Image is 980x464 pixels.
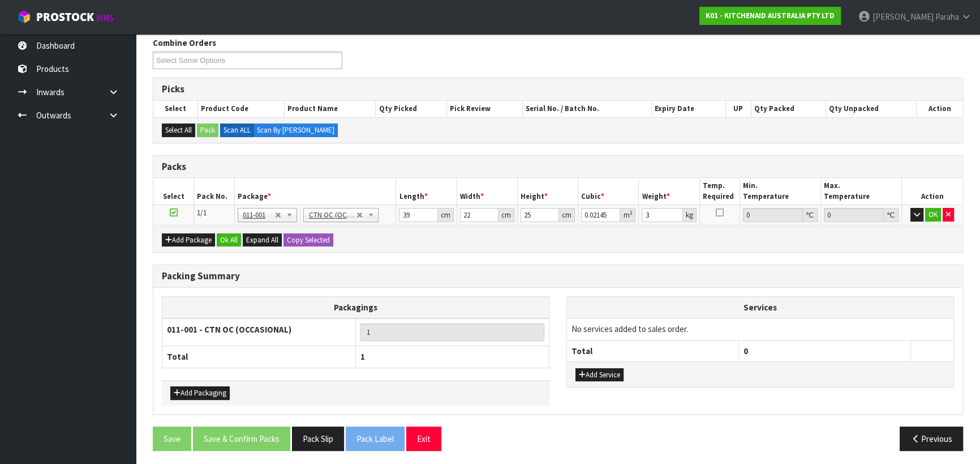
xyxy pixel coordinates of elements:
th: Qty Unpacked [826,101,917,117]
th: Services [567,297,953,318]
h3: Packing Summary [162,271,954,282]
th: Action [902,178,962,205]
th: Name [315,226,457,242]
button: Previous [900,427,963,451]
label: Scan ALL [220,124,254,137]
button: Exit [406,427,441,451]
th: Min. Temperature [740,178,821,205]
button: Add Service [575,368,624,382]
th: Qty Packed [751,101,826,117]
th: Product Name [285,101,376,117]
button: Pack [197,124,218,137]
th: Action [916,101,962,117]
label: Scan By [PERSON_NAME] [253,124,338,137]
th: Pack No. [194,178,235,205]
span: 1 [360,351,365,362]
button: Pack Slip [292,427,344,451]
th: Weight [639,178,699,205]
button: Add Packaging [170,386,230,400]
button: Add Package [162,233,215,247]
span: Paraha [935,11,959,22]
th: Action [902,226,962,242]
th: Max. Temperature [821,178,902,205]
th: # [153,226,234,242]
button: Save [153,427,191,451]
div: kg [683,208,697,222]
span: Expand All [246,235,278,245]
div: ℃ [884,208,899,222]
th: Total [567,340,739,361]
div: cm [559,208,575,222]
th: Packagings [162,297,549,319]
span: 011-001 [243,208,276,222]
div: cm [438,208,454,222]
th: Package [234,178,396,205]
button: Save & Confirm Packs [193,427,290,451]
span: Pack [153,28,963,459]
th: Min. Temperature [740,226,821,242]
th: Serial No. / Batch No. [457,226,578,242]
button: Pack Label [346,427,405,451]
label: Combine Orders [153,37,216,49]
span: ProStock [36,10,94,24]
th: Product Code [197,101,284,117]
th: Qty Packed [639,226,699,242]
th: Expiry Date [578,226,639,242]
th: Width [457,178,517,205]
h3: Packs [162,161,954,172]
button: Select All [162,124,195,137]
a: K01 - KITCHENAID AUSTRALIA PTY LTD [699,7,841,25]
th: Length [396,178,457,205]
th: UP [725,101,751,117]
th: Temp. Required [699,178,740,205]
div: m [620,208,635,222]
th: Select [153,101,197,117]
th: DG Class [699,226,740,242]
th: Code [234,226,315,242]
th: Select [153,178,194,205]
small: WMS [96,12,114,23]
th: Height [517,178,578,205]
button: OK [925,208,941,222]
td: No services added to sales order. [567,318,953,340]
button: Expand All [243,233,282,247]
div: cm [498,208,514,222]
th: Serial No. / Batch No. [523,101,652,117]
button: Copy Selected [283,233,333,247]
span: 1/1 [197,208,207,218]
span: [PERSON_NAME] [872,11,934,22]
sup: 3 [629,209,632,216]
th: Pick Review [447,101,523,117]
th: Qty Picked [376,101,447,117]
th: Cubic [578,178,639,205]
h3: Picks [162,84,954,95]
strong: 011-001 - CTN OC (OCCASIONAL) [167,324,291,335]
th: Total [162,346,356,368]
strong: K01 - KITCHENAID AUSTRALIA PTY LTD [706,11,835,20]
button: Ok All [217,233,241,247]
img: cube-alt.png [17,10,31,24]
th: Expiry Date [651,101,725,117]
th: Max. Temperature [821,226,902,242]
div: ℃ [803,208,818,222]
span: CTN OC (OCCASIONAL) [308,208,356,222]
span: 0 [743,346,748,356]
